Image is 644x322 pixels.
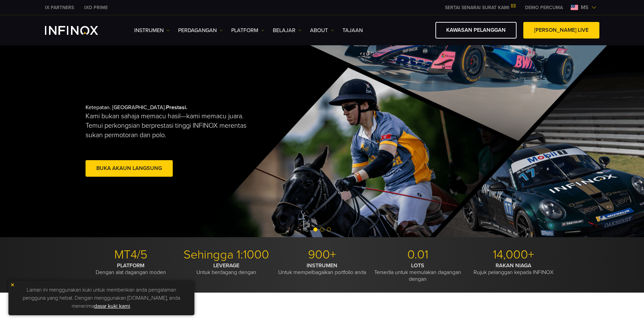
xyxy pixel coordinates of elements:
a: Instrumen [134,26,170,34]
strong: INSTRUMEN [307,262,337,269]
span: Go to slide 3 [327,227,331,231]
strong: PLATFORM [117,262,144,269]
p: Rujuk pelanggan kepada INFINOX [468,262,559,276]
a: INFINOX [40,4,79,11]
a: PERDAGANGAN [178,26,223,34]
strong: LEVERAGE [213,262,239,269]
a: ABOUT [310,26,334,34]
p: Sehingga 1:1000 [181,247,272,262]
a: KAWASAN PELANGGAN [435,22,517,39]
p: 900+ [277,247,367,262]
p: 0.01 [373,247,463,262]
a: INFINOX Logo [45,26,114,35]
a: Belajar [273,26,302,34]
a: PLATFORM [231,26,264,34]
a: SERTAI SENARAI SURAT KAMI [440,5,520,10]
strong: LOTS [411,262,424,269]
p: Untuk berdagang dengan [181,262,272,276]
a: INFINOX [79,4,113,11]
img: yellow close icon [10,282,15,287]
span: Go to slide 2 [320,227,324,231]
strong: Prestasi. [166,104,187,111]
p: Tersedia untuk memulakan dagangan dengan [373,262,463,282]
p: Laman ini menggunakan kuki untuk memberikan anda pengalaman pengguna yang hebat. Dengan menggunak... [12,284,191,312]
a: Tajaan [342,26,363,34]
p: Kami bukan sahaja memacu hasil—kami memacu juara. Temui perkongsian berprestasi tinggi INFINOX me... [86,112,256,140]
p: Dengan alat dagangan moden [86,262,176,276]
p: 14,000+ [468,247,559,262]
p: Untuk mempelbagaikan portfolio anda [277,262,367,276]
span: Go to slide 1 [313,227,317,231]
a: Buka Akaun Langsung [86,160,173,177]
a: [PERSON_NAME] LIVE [523,22,599,39]
div: Ketepatan. [GEOGRAPHIC_DATA]. [86,93,299,189]
a: dasar kuki kami [94,303,130,309]
strong: RAKAN NIAGA [496,262,531,269]
span: ms [578,3,591,11]
a: INFINOX MENU [520,4,568,11]
p: MT4/5 [86,247,176,262]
